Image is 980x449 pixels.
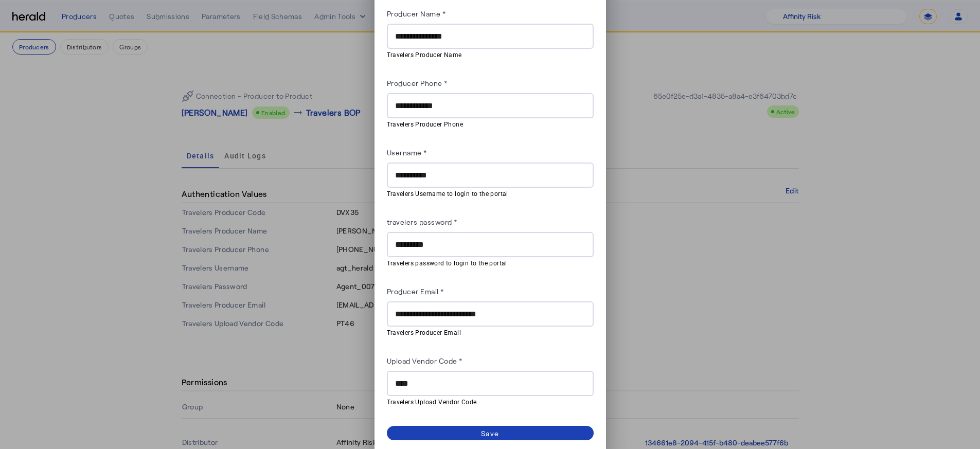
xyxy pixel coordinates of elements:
label: Username * [387,148,427,157]
mat-hint: Travelers Upload Vendor Code [387,396,587,407]
mat-hint: Travelers Producer Name [387,49,587,60]
label: Upload Vendor Code * [387,356,462,365]
label: Producer Phone * [387,79,448,87]
button: Save [387,426,594,440]
label: Producer Name * [387,9,446,18]
div: Save [481,428,499,439]
mat-hint: Travelers Producer Phone [387,118,587,130]
mat-hint: Travelers Producer Email [387,327,587,338]
mat-hint: Travelers Username to login to the portal [387,188,587,199]
mat-hint: Travelers password to login to the portal [387,257,587,268]
label: travelers password * [387,218,457,226]
label: Producer Email * [387,287,444,296]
